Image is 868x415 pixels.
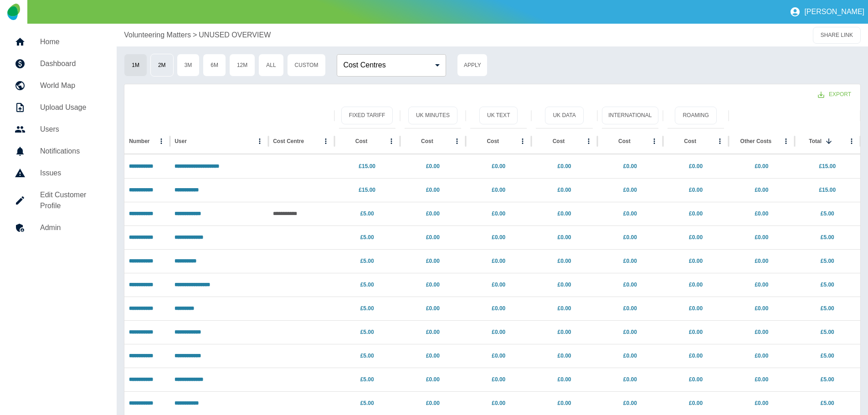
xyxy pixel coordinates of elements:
[7,140,109,162] a: Notifications
[258,54,283,77] button: All
[40,58,102,69] h5: Dashboard
[689,305,703,312] a: £0.00
[689,400,703,406] a: £0.00
[487,138,499,144] div: Cost
[492,187,505,193] a: £0.00
[558,400,571,406] a: £0.00
[558,282,571,288] a: £0.00
[7,31,109,53] a: Home
[40,222,102,233] h5: Admin
[821,258,834,264] a: £5.00
[124,30,191,41] a: Volunteering Matters
[129,138,149,144] div: Number
[426,210,440,217] a: £0.00
[360,305,374,312] a: £5.00
[40,36,102,47] h5: Home
[755,329,768,335] a: £0.00
[819,163,836,169] a: £15.00
[821,234,834,241] a: £5.00
[755,305,768,312] a: £0.00
[341,107,393,124] button: Fixed Tariff
[492,163,505,169] a: £0.00
[199,30,271,41] p: UNUSED OVERVIEW
[623,376,637,383] a: £0.00
[360,353,374,359] a: £5.00
[755,187,768,193] a: £0.00
[623,163,637,169] a: £0.00
[755,163,768,169] a: £0.00
[492,234,505,241] a: £0.00
[755,210,768,217] a: £0.00
[558,210,571,217] a: £0.00
[553,138,565,144] div: Cost
[623,234,637,241] a: £0.00
[360,210,374,217] a: £5.00
[780,135,792,148] button: Other Costs column menu
[7,118,109,140] a: Users
[623,353,637,359] a: £0.00
[821,305,834,312] a: £5.00
[689,353,703,359] a: £0.00
[755,234,768,241] a: £0.00
[177,54,200,77] button: 3M
[124,54,147,77] button: 1M
[558,353,571,359] a: £0.00
[545,107,583,124] button: UK Data
[360,329,374,335] a: £5.00
[755,353,768,359] a: £0.00
[821,329,834,335] a: £5.00
[623,329,637,335] a: £0.00
[684,138,696,144] div: Cost
[582,135,595,148] button: Cost column menu
[150,54,174,77] button: 2M
[492,258,505,264] a: £0.00
[40,190,102,211] h5: Edit Customer Profile
[714,135,726,148] button: Cost column menu
[689,258,703,264] a: £0.00
[426,163,440,169] a: £0.00
[7,75,109,97] a: World Map
[229,54,255,77] button: 12M
[155,135,168,148] button: Number column menu
[385,135,398,148] button: Cost column menu
[319,135,332,148] button: Cost Centre column menu
[492,400,505,406] a: £0.00
[7,184,109,217] a: Edit Customer Profile
[821,282,834,288] a: £5.00
[623,400,637,406] a: £0.00
[602,107,658,124] button: International
[558,258,571,264] a: £0.00
[426,234,440,241] a: £0.00
[426,353,440,359] a: £0.00
[492,305,505,312] a: £0.00
[360,258,374,264] a: £5.00
[689,210,703,217] a: £0.00
[40,102,102,113] h5: Upload Usage
[7,53,109,75] a: Dashboard
[558,376,571,383] a: £0.00
[845,135,858,148] button: Total column menu
[203,54,226,77] button: 6M
[492,282,505,288] a: £0.00
[426,400,440,406] a: £0.00
[755,376,768,383] a: £0.00
[193,30,197,41] p: >
[689,187,703,193] a: £0.00
[623,187,637,193] a: £0.00
[755,400,768,406] a: £0.00
[623,258,637,264] a: £0.00
[558,305,571,312] a: £0.00
[426,305,440,312] a: £0.00
[689,329,703,335] a: £0.00
[359,187,375,193] a: £15.00
[822,135,835,148] button: Sort
[7,97,109,118] a: Upload Usage
[360,376,374,383] a: £5.00
[426,258,440,264] a: £0.00
[426,282,440,288] a: £0.00
[809,138,822,144] div: Total
[819,187,836,193] a: £15.00
[821,353,834,359] a: £5.00
[273,138,304,144] div: Cost Centre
